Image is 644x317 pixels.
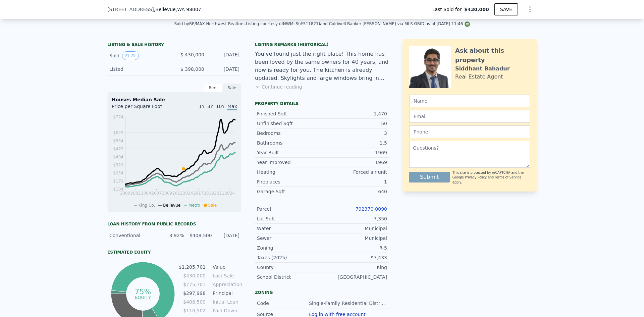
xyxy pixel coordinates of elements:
span: 1Y [199,104,205,109]
div: Zoning [255,290,389,295]
tspan: 75% [135,287,151,296]
span: , WA 98007 [176,7,201,12]
button: View historical data [122,51,139,60]
span: $ 430,000 [180,52,204,57]
button: Continue reading [255,84,302,90]
div: Year Built [257,149,322,156]
td: $430,000 [178,272,206,279]
td: $297,998 [178,289,206,297]
span: , Bellevue [154,6,201,13]
button: SAVE [494,3,518,15]
div: Property details [255,101,389,106]
tspan: $179 [113,179,123,183]
span: Max [227,104,237,110]
div: Code [257,300,309,307]
div: 1969 [322,159,387,166]
td: $110,502 [178,307,206,314]
tspan: 2019 [204,191,214,196]
a: 792370-0090 [356,206,387,212]
tspan: $329 [113,163,123,167]
tspan: $254 [113,171,123,175]
div: Lot Sqft [257,215,322,222]
tspan: $404 [113,155,123,159]
div: [DATE] [216,232,239,239]
span: Sale [208,203,217,208]
div: 50 [322,120,387,127]
div: 1 [322,178,387,185]
div: $408,500 [188,232,212,239]
div: Bedrooms [257,130,322,137]
tspan: $479 [113,147,123,151]
div: 1969 [322,149,387,156]
div: School District [257,274,322,280]
span: Metro [189,203,200,208]
div: Real Estate Agent [455,73,503,81]
div: Municipal [322,225,387,232]
input: Phone [409,125,530,138]
tspan: 2004 [141,191,151,196]
td: Last Sale [211,272,241,279]
tspan: 2009 [162,191,172,196]
div: 1,470 [322,110,387,117]
td: Appreciation [211,281,241,288]
div: This site is protected by reCAPTCHA and the Google and apply. [452,170,530,185]
div: 7,350 [322,215,387,222]
div: Fireplaces [257,178,322,185]
div: [DATE] [210,66,239,72]
a: Privacy Policy [465,175,487,179]
div: Sewer [257,235,322,242]
tspan: 2024 [225,191,235,196]
div: Listing Remarks (Historical) [255,42,389,47]
tspan: 2014 [183,191,193,196]
input: Email [409,110,530,123]
span: $ 398,000 [180,66,204,72]
td: $1,205,701 [178,263,206,271]
div: 3.92% [161,232,184,239]
div: Taxes (2025) [257,254,322,261]
div: Sale [223,84,241,92]
div: Listed [109,66,169,72]
tspan: $774 [113,115,123,119]
div: County [257,264,322,271]
div: $7,433 [322,254,387,261]
td: Principal [211,289,241,297]
tspan: 2007 [151,191,162,196]
tspan: 2012 [172,191,183,196]
td: $775,701 [178,281,206,288]
span: 3Y [207,104,213,109]
div: [GEOGRAPHIC_DATA] [322,274,387,280]
button: Log in with free account [309,312,366,317]
div: Sold by RE/MAX Northwest Realtors . [174,21,246,26]
a: Terms of Service [495,175,521,179]
button: Submit [409,172,450,182]
div: Municipal [322,235,387,242]
td: $408,500 [178,298,206,306]
tspan: 2017 [193,191,204,196]
div: Heating [257,169,322,175]
span: Last Sold for [432,6,465,13]
input: Name [409,95,530,107]
div: Garage Sqft [257,188,322,195]
div: Unfinished Sqft [257,120,322,127]
span: King Co. [139,203,155,208]
div: Estimated Equity [107,250,241,255]
span: Bellevue [163,203,180,208]
span: 10Y [216,104,225,109]
td: Paid Down [211,307,241,314]
div: R-5 [322,245,387,251]
div: Parcel [257,206,322,212]
div: [DATE] [210,51,239,60]
div: Bathrooms [257,140,322,146]
tspan: 2000 [120,191,130,196]
div: Rent [204,84,223,92]
div: Zoning [257,245,322,251]
button: Show Options [523,3,537,16]
tspan: 2021 [214,191,224,196]
div: LISTING & SALE HISTORY [107,42,241,49]
div: Forced air unit [322,169,387,175]
tspan: equity [135,295,151,300]
div: King [322,264,387,271]
tspan: $104 [113,187,123,192]
div: Water [257,225,322,232]
div: 3 [322,130,387,137]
